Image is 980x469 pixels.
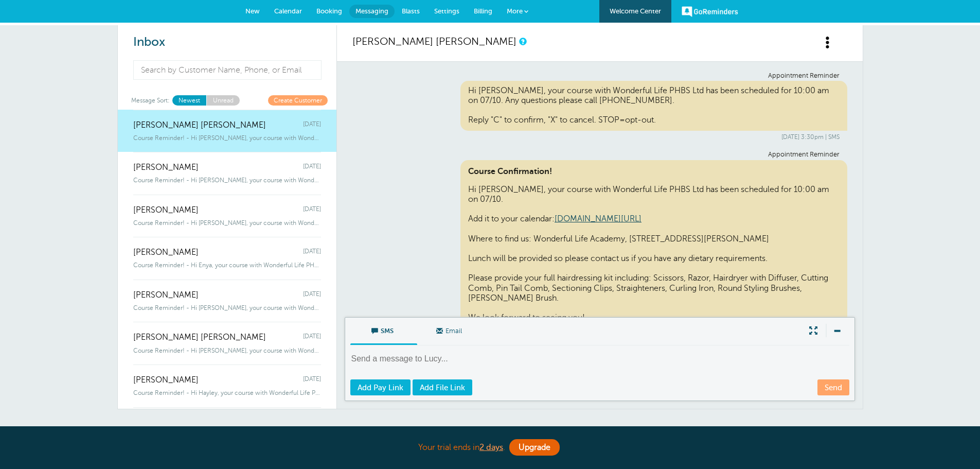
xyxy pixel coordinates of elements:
[133,205,199,215] span: [PERSON_NAME]
[133,290,199,300] span: [PERSON_NAME]
[352,36,516,47] a: [PERSON_NAME] [PERSON_NAME]
[133,248,199,257] span: [PERSON_NAME]
[117,425,863,437] p: Want a ?
[133,333,266,342] span: [PERSON_NAME] [PERSON_NAME]
[360,151,840,159] div: Appointment Reminder
[118,110,336,152] a: [PERSON_NAME] [PERSON_NAME] [DATE] Course Reminder! - Hi [PERSON_NAME], your course with Wonderfu...
[133,389,321,396] span: Course Reminder! - Hi Hayley, your course with Wonderful Life PHBS Ltd has been scheduled for
[133,375,199,385] span: [PERSON_NAME]
[172,95,206,105] a: Newest
[350,379,411,395] a: Add Pay Link
[118,195,336,237] a: [PERSON_NAME] [DATE] Course Reminder! - Hi [PERSON_NAME], your course with Wonderful Life PHBS Lt...
[133,177,321,184] span: Course Reminder! - Hi [PERSON_NAME], your course with Wonderful Life PHBS Ltd has been scheduled for
[133,347,321,354] span: Course Reminder! - Hi [PERSON_NAME], your course with Wonderful Life PHBS Ltd has been scheduled for
[474,7,492,15] span: Billing
[303,290,321,300] span: [DATE]
[133,60,322,80] input: Search by Customer Name, Phone, or Email
[358,384,403,392] span: Add Pay Link
[349,5,395,18] a: Messaging
[817,379,849,395] a: Send
[460,160,847,421] div: Hi [PERSON_NAME], your course with Wonderful Life PHBS Ltd has been scheduled for 10:00 am on 07/...
[360,133,840,141] div: [DATE] 3:30pm | SMS
[233,437,747,459] div: Your trial ends in .
[303,333,321,342] span: [DATE]
[425,318,476,342] span: Email
[133,262,321,269] span: Course Reminder! - Hi Enya, your course with Wonderful Life PHBS Ltd has been scheduled for to
[118,364,336,407] a: [PERSON_NAME] [DATE] Course Reminder! - Hi Hayley, your course with Wonderful Life PHBS Ltd has b...
[486,425,583,436] a: Refer someone to us!
[468,167,840,177] span: Course Confirmation!
[118,322,336,364] a: [PERSON_NAME] [PERSON_NAME] [DATE] Course Reminder! - Hi [PERSON_NAME], your course with Wonderfu...
[303,375,321,385] span: [DATE]
[133,120,266,130] span: [PERSON_NAME] [PERSON_NAME]
[133,35,321,50] h2: Inbox
[274,7,302,15] span: Calendar
[555,214,642,223] a: [DOMAIN_NAME][URL]
[519,38,525,45] a: This is a history of all communications between GoReminders and your customer.
[245,7,260,15] span: New
[479,443,503,452] a: 2 days
[420,384,465,392] span: Add File Link
[268,95,328,105] a: Create Customer
[358,318,409,342] span: SMS
[316,7,342,15] span: Booking
[133,304,321,311] span: Course Reminder! - Hi [PERSON_NAME], your course with Wonderful Life PHBS Ltd has been scheduled for
[360,72,840,80] div: Appointment Reminder
[118,280,336,322] a: [PERSON_NAME] [DATE] Course Reminder! - Hi [PERSON_NAME], your course with Wonderful Life PHBS Lt...
[206,95,240,105] a: Unread
[355,7,388,15] span: Messaging
[303,120,321,130] span: [DATE]
[118,152,336,195] a: [PERSON_NAME] [DATE] Course Reminder! - Hi [PERSON_NAME], your course with Wonderful Life PHBS Lt...
[133,219,321,227] span: Course Reminder! - Hi [PERSON_NAME], your course with Wonderful Life PHBS Ltd has been scheduled ...
[460,81,847,131] div: Hi [PERSON_NAME], your course with Wonderful Life PHBS Ltd has been scheduled for 10:00 am on 07/...
[507,7,523,15] span: More
[133,134,321,142] span: Course Reminder! - Hi [PERSON_NAME], your course with Wonderful Life PHBS Ltd has been scheduled ...
[118,237,336,280] a: [PERSON_NAME] [DATE] Course Reminder! - Hi Enya, your course with Wonderful Life PHBS Ltd has bee...
[303,163,321,172] span: [DATE]
[428,425,481,436] strong: free month
[133,163,199,172] span: [PERSON_NAME]
[118,407,336,450] a: [PERSON_NAME] [DATE] Course Reminder! - Hi [PERSON_NAME], your course with Wonderful Life PHBS Lt...
[402,7,420,15] span: Blasts
[413,379,472,395] a: Add File Link
[131,95,170,105] span: Message Sort:
[303,205,321,215] span: [DATE]
[509,439,560,456] a: Upgrade
[434,7,459,15] span: Settings
[303,248,321,257] span: [DATE]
